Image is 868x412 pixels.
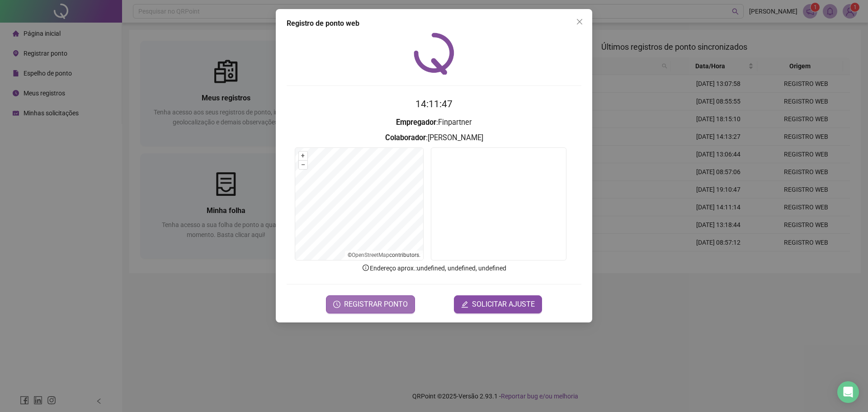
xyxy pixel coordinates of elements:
[348,252,420,258] li: © contributors.
[287,117,581,128] h3: : Finpartner
[362,264,370,272] span: info-circle
[287,132,581,144] h3: : [PERSON_NAME]
[352,252,389,258] a: OpenStreetMap
[287,263,581,273] p: Endereço aprox. : undefined, undefined, undefined
[472,299,535,310] span: SOLICITAR AJUSTE
[414,33,454,75] img: QRPoint
[576,18,583,25] span: close
[326,295,415,313] button: REGISTRAR PONTO
[344,299,408,310] span: REGISTRAR PONTO
[287,18,581,29] div: Registro de ponto web
[415,99,453,109] time: 14:11:47
[299,152,307,160] button: +
[385,133,426,142] strong: Colaborador
[454,295,542,313] button: editSOLICITAR AJUSTE
[299,161,307,169] button: –
[333,301,340,308] span: clock-circle
[572,14,587,29] button: Close
[396,118,436,127] strong: Empregador
[461,301,468,308] span: edit
[837,381,859,403] div: Open Intercom Messenger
